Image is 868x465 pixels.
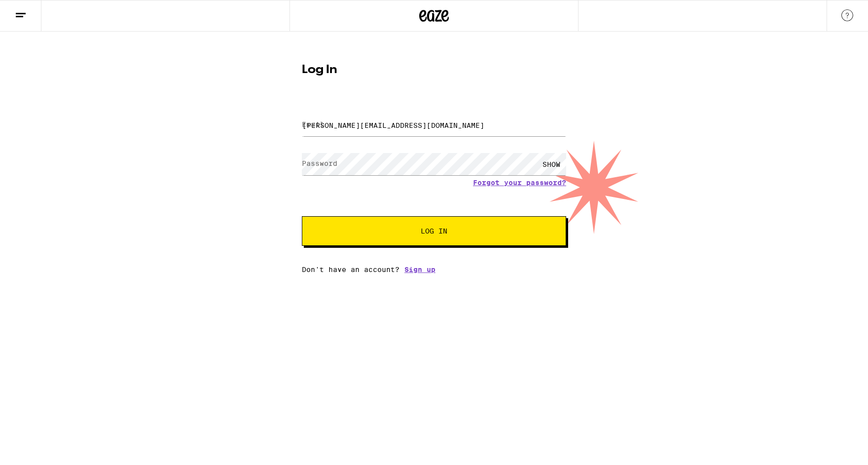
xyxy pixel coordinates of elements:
[302,64,566,76] h1: Log In
[302,120,324,128] label: Email
[473,179,566,187] a: Forgot your password?
[302,159,337,167] label: Password
[302,114,566,136] input: Email
[404,266,435,273] a: Sign up
[302,216,566,246] button: Log In
[302,266,566,273] div: Don't have an account?
[537,153,566,175] div: SHOW
[421,228,447,234] span: Log In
